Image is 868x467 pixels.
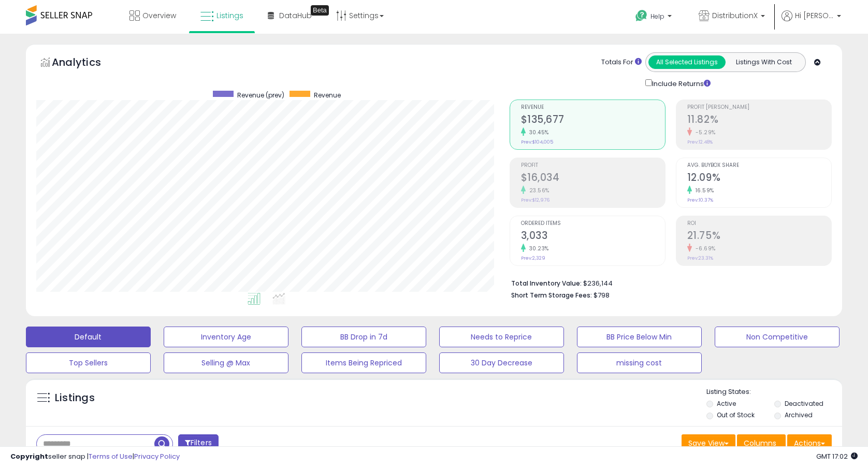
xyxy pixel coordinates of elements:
span: Revenue [521,105,665,110]
button: Selling @ Max [164,352,288,373]
button: Needs to Reprice [439,327,564,347]
h2: $16,034 [521,172,665,186]
button: BB Drop in 7d [301,327,426,347]
small: Prev: $12,976 [521,197,549,203]
a: Hi [PERSON_NAME] [782,10,841,34]
a: Privacy Policy [134,451,180,461]
button: Default [26,327,151,347]
h2: 11.82% [687,114,831,128]
span: Ordered Items [521,221,665,227]
small: Prev: 12.48% [687,139,713,145]
label: Archived [785,411,813,419]
h5: Analytics [52,55,121,72]
small: -5.29% [692,129,716,136]
span: DataHub [279,10,312,21]
button: Save View [682,434,735,452]
div: seller snap | | [10,452,180,462]
span: ROI [687,221,831,227]
small: Prev: $104,005 [521,139,553,145]
button: Listings With Cost [725,55,802,69]
li: $236,144 [511,276,824,289]
p: Listing States: [706,387,842,397]
div: Include Returns [638,77,723,89]
span: Revenue [314,91,341,100]
h2: $135,677 [521,114,665,128]
label: Deactivated [785,399,823,408]
button: 30 Day Decrease [439,352,564,373]
small: Prev: 2,329 [521,255,545,261]
button: Actions [787,434,832,452]
span: Overview [142,10,176,21]
span: Help [650,12,664,21]
span: $798 [594,290,610,300]
span: 2025-10-13 17:02 GMT [816,451,858,461]
h2: 3,033 [521,230,665,244]
small: -6.69% [692,245,716,252]
small: Prev: 23.31% [687,255,713,261]
h5: Listings [55,391,95,405]
b: Short Term Storage Fees: [511,291,592,300]
strong: Copyright [10,451,48,461]
small: Prev: 10.37% [687,197,713,203]
span: Profit [521,163,665,168]
small: 30.45% [526,129,549,136]
span: DistributionX [712,10,758,21]
small: 30.23% [526,245,549,252]
b: Total Inventory Value: [511,279,582,288]
a: Terms of Use [89,451,133,461]
button: Columns [737,434,786,452]
a: Help [627,2,682,34]
button: Inventory Age [164,327,288,347]
button: Filters [178,434,219,452]
span: Listings [216,10,243,21]
button: Non Competitive [715,327,840,347]
label: Active [717,399,736,408]
div: Tooltip anchor [311,5,329,16]
span: Hi [PERSON_NAME] [795,10,834,21]
button: Items Being Repriced [301,352,426,373]
button: Top Sellers [26,352,151,373]
button: All Selected Listings [648,55,726,69]
label: Out of Stock [717,411,755,419]
span: Revenue (prev) [237,91,284,100]
small: 16.59% [692,187,714,194]
button: missing cost [577,352,702,373]
div: Totals For [601,58,642,67]
i: Get Help [635,9,648,22]
button: BB Price Below Min [577,327,702,347]
span: Profit [PERSON_NAME] [687,105,831,110]
h2: 21.75% [687,230,831,244]
h2: 12.09% [687,172,831,186]
span: Avg. Buybox Share [687,163,831,168]
small: 23.56% [526,187,549,194]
